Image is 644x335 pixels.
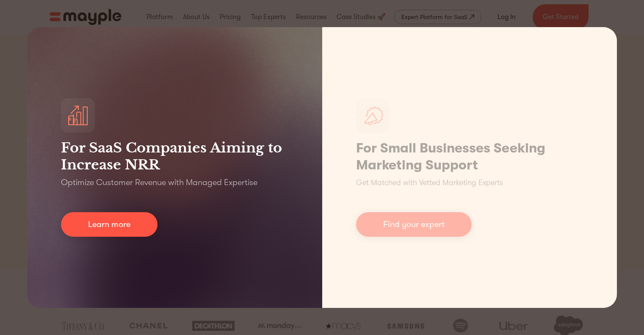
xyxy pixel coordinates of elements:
p: Get Matched with Vetted Marketing Experts [356,177,503,188]
h3: For SaaS Companies Aiming to Increase NRR [61,139,288,173]
p: Optimize Customer Revenue with Managed Expertise [61,177,257,188]
a: Learn more [61,212,158,237]
a: Find your expert [356,212,472,237]
h1: For Small Businesses Seeking Marketing Support [356,140,583,174]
